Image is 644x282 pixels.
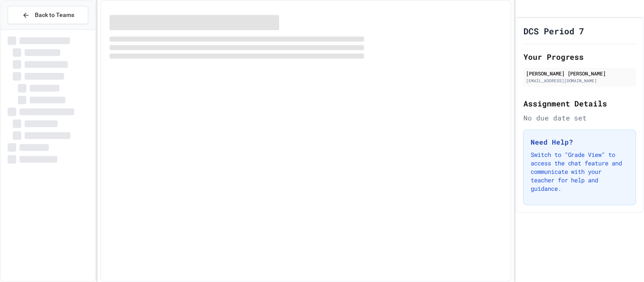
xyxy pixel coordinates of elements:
div: [PERSON_NAME] [PERSON_NAME] [526,70,634,77]
button: Back to Teams [8,6,88,24]
div: [EMAIL_ADDRESS][DOMAIN_NAME] [526,78,634,84]
h1: DCS Period 7 [523,25,585,37]
p: Switch to "Grade View" to access the chat feature and communicate with your teacher for help and ... [531,151,629,193]
h3: Need Help? [531,137,629,147]
span: Back to Teams [35,11,74,20]
h2: Assignment Details [523,98,636,109]
h2: Your Progress [523,51,636,63]
div: No due date set [523,113,636,123]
